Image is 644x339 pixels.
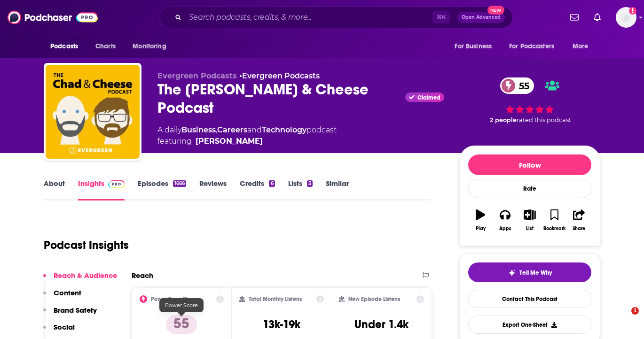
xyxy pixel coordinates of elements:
h3: Under 1.4k [354,317,408,331]
button: Apps [493,203,517,237]
button: tell me why sparkleTell Me Why [468,262,591,282]
a: Careers [217,125,247,134]
a: Lists5 [288,179,313,200]
div: Power Score [159,298,204,312]
div: Bookmark [543,226,565,231]
button: Open AdvancedNew [457,12,505,23]
span: Open Advanced [462,15,501,20]
div: 6 [269,180,275,187]
a: Credits6 [240,179,275,200]
svg: Add a profile image [629,7,636,15]
button: Brand Safety [43,306,97,323]
h2: New Episode Listens [348,296,400,302]
h2: Power Score™ [151,296,188,302]
span: For Business [455,40,492,53]
span: For Podcasters [509,40,554,53]
button: open menu [448,38,503,55]
a: About [44,179,65,200]
p: Content [54,288,81,297]
img: Podchaser Pro [108,180,125,188]
button: Share [567,203,591,237]
button: open menu [126,38,178,55]
a: Chad Sowash [196,136,263,147]
div: Rate [468,179,591,198]
img: Podchaser - Follow, Share and Rate Podcasts [8,8,98,26]
a: Technology [262,125,306,134]
div: Apps [499,226,511,231]
span: Monitoring [133,40,166,53]
span: , [216,125,217,134]
span: More [573,40,589,53]
h3: 13k-19k [263,317,300,331]
a: Business [181,125,216,134]
button: Content [43,288,81,306]
div: 1666 [173,180,186,187]
span: featuring [157,136,337,147]
span: ⌘ K [432,11,450,23]
h1: Podcast Insights [44,238,129,252]
div: 55 2 peoplerated this podcast [459,71,600,130]
div: Search podcasts, credits, & more... [159,7,513,28]
button: Bookmark [542,203,566,237]
div: List [526,226,534,231]
iframe: Intercom live chat [612,307,635,330]
img: tell me why sparkle [508,269,516,277]
h2: Reach [132,271,153,280]
span: Claimed [417,95,440,100]
button: Export One-Sheet [468,316,591,334]
h2: Total Monthly Listens [249,296,302,302]
button: open menu [566,38,600,55]
a: Evergreen Podcasts [242,71,320,80]
div: 5 [307,180,313,187]
span: 55 [510,77,534,94]
img: User Profile [616,7,636,28]
div: A daily podcast [157,124,337,147]
a: Charts [89,38,121,55]
input: Search podcasts, credits, & more... [185,10,432,25]
span: 1 [631,307,639,315]
a: Episodes1666 [138,179,186,200]
button: Follow [468,154,591,175]
a: 55 [500,77,534,94]
button: List [518,203,542,237]
a: Show notifications dropdown [590,9,605,25]
span: Logged in as AparnaKulkarni [616,7,636,28]
button: Show profile menu [616,7,636,28]
span: rated this podcast [517,116,571,123]
a: Contact This Podcast [468,290,591,308]
div: Share [573,226,585,231]
span: Tell Me Why [519,269,552,277]
a: Reviews [199,179,227,200]
span: 2 people [490,116,517,123]
button: open menu [503,38,568,55]
a: Show notifications dropdown [566,9,582,25]
span: Evergreen Podcasts [157,71,237,80]
span: New [487,6,504,15]
button: Play [468,203,493,237]
p: Brand Safety [54,306,97,315]
span: and [247,125,262,134]
p: Reach & Audience [54,271,117,280]
span: Charts [95,40,116,53]
img: The Chad & Cheese Podcast [46,65,140,159]
p: Social [54,323,75,331]
span: • [239,71,320,80]
span: Podcasts [50,40,78,53]
button: open menu [44,38,90,55]
a: InsightsPodchaser Pro [78,179,125,200]
div: Play [476,226,486,231]
button: Reach & Audience [43,271,117,288]
a: Similar [326,179,349,200]
p: 55 [166,315,197,334]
